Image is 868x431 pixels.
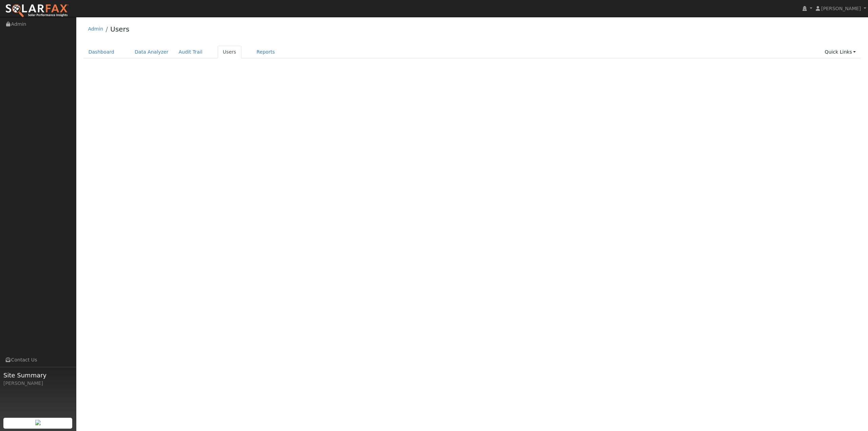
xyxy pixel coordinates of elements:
[820,46,861,58] a: Quick Links
[218,46,241,58] a: Users
[3,380,73,387] div: [PERSON_NAME]
[35,420,41,425] img: retrieve
[130,46,174,58] a: Data Analyzer
[88,26,103,32] a: Admin
[174,46,208,58] a: Audit Trail
[252,46,280,58] a: Reports
[3,371,73,380] span: Site Summary
[83,46,120,58] a: Dashboard
[5,4,69,18] img: SolarFax
[110,25,129,33] a: Users
[821,6,861,11] span: [PERSON_NAME]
